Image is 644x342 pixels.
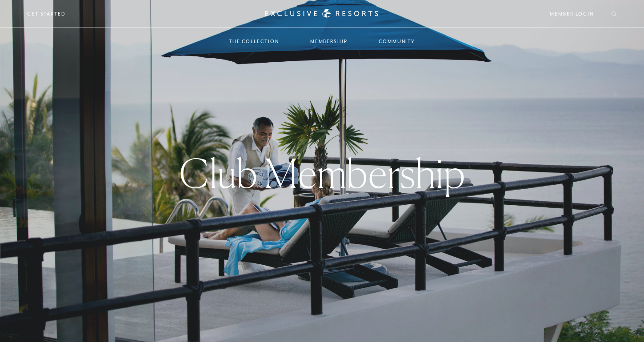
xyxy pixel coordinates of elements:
[550,10,594,18] a: Member Login
[370,28,424,54] a: Community
[179,153,465,193] h1: Club Membership
[220,28,288,54] a: The Collection
[301,28,356,54] a: Membership
[27,10,66,18] a: Get Started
